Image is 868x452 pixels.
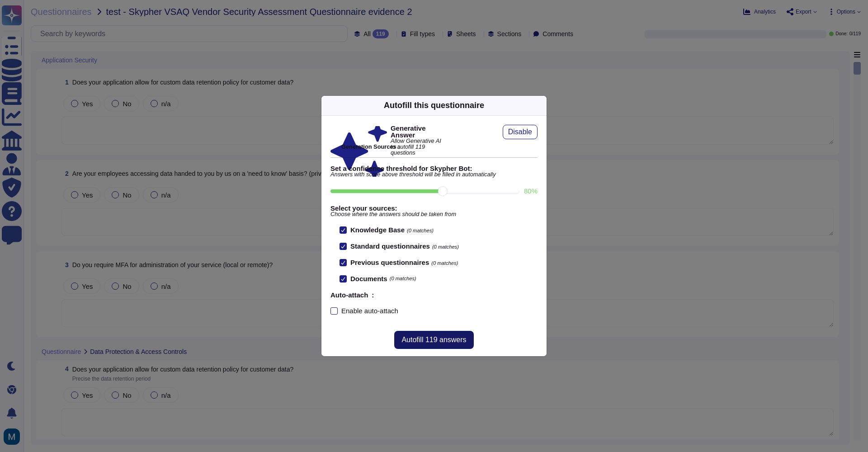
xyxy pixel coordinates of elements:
[431,260,458,266] span: (0 matches)
[330,292,368,298] b: Auto-attach
[384,99,484,112] div: Autofill this questionnaire
[350,259,429,266] b: Previous questionnaires
[407,228,434,233] span: (0 matches)
[503,125,538,139] button: Disable
[391,125,447,138] b: Generative Answer
[330,212,538,217] span: Choose where the answers should be taken from
[524,188,538,194] label: 80 %
[330,205,538,212] b: Select your sources:
[330,165,538,172] b: Set a confidence threshold for Skypher Bot:
[391,138,447,155] span: Allow Generative AI to autofill 119 questions
[372,292,374,298] b: :
[401,336,466,344] span: Autofill 119 answers
[350,226,405,234] b: Knowledge Base
[394,331,473,349] button: Autofill 119 answers
[341,143,400,150] b: Generation Sources :
[350,242,430,250] b: Standard questionnaires
[390,276,416,281] span: (0 matches)
[341,307,398,314] div: Enable auto-attach
[432,244,459,250] span: (0 matches)
[330,172,538,178] span: Answers with score above threshold will be filled in automatically
[350,275,387,282] b: Documents
[508,128,532,136] span: Disable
